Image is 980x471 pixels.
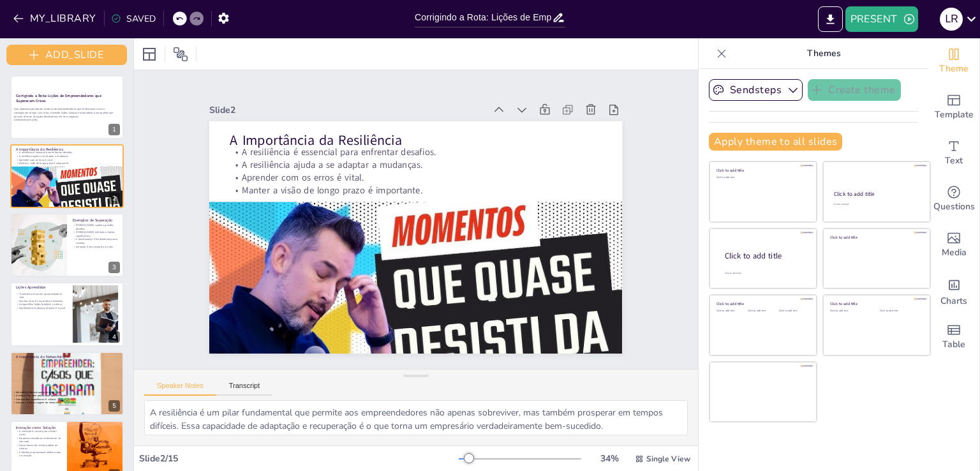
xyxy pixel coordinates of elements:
span: Theme [939,62,969,76]
p: A resiliência é essencial para enfrentar desafios. [230,146,602,158]
strong: Corrigindo a Rota: Lições de Empreendedores que Superaram Crises [16,93,101,103]
div: 3 [108,262,120,273]
div: SAVED [111,13,156,25]
div: Click to add title [725,251,806,262]
p: Aprender com os erros é vital. [230,171,602,184]
p: A eficiência operacional melhora com a inovação. [16,450,61,457]
div: 1 [108,124,120,135]
div: Layout [139,44,160,64]
div: https://cdn.sendsteps.com/images/slides/2025_14_08_03_41-eP38cpErJTHnZBrH.jpegLições AprendidasTr... [10,282,124,346]
div: Click to add title [834,190,919,198]
div: Corrigindo a Rota: Lições de Empreendedores que Superaram CrisesEsta apresentação aborda história... [10,75,124,139]
p: [PERSON_NAME] superou grandes desafios. [73,224,118,231]
button: Apply theme to all slides [709,133,842,151]
div: Add images, graphics, shapes or video [928,222,979,268]
button: MY_LIBRARY [10,8,101,29]
p: [PERSON_NAME] enfrentou reveses significativos. [73,231,118,238]
p: Generated with [URL] [14,118,116,122]
button: L R [940,6,963,32]
div: 5 [108,400,120,412]
p: A Importância da Resiliência [230,131,602,150]
div: Click to add text [779,310,808,313]
div: Add text boxes [928,130,979,176]
div: Change the overall theme [928,38,979,84]
p: A inovação é crucial para reverter crises. [16,429,61,436]
span: Soluções criativas surgem do networking. [16,401,62,404]
span: Single View [646,454,690,464]
div: Click to add body [725,272,805,275]
span: Charts [940,294,967,308]
div: 5 [10,352,124,415]
button: ADD_SLIDE [6,45,127,65]
p: A Importância da Resiliência [16,147,118,152]
div: Click to add text [833,203,918,206]
div: Add ready made slides [928,84,979,130]
textarea: A resiliência é um pilar fundamental que permite aos empreendedores não apenas sobreviver, mas ta... [144,400,688,435]
button: Create theme [808,79,901,101]
span: Table [942,338,965,352]
span: Media [942,246,967,260]
p: Compartilhar lições fortalece a cultura. [16,303,67,307]
div: Click to add text [748,310,776,313]
div: Add a table [928,314,979,360]
div: Click to add title [716,301,808,306]
p: A perseverança é fundamental para o sucesso. [73,238,118,245]
div: Click to add text [830,310,870,313]
p: Novas fontes de receita podem ser criadas. [16,443,61,450]
div: Click to add title [830,234,921,239]
div: Click to add title [716,168,808,173]
div: https://cdn.sendsteps.com/images/logo/sendsteps_logo_white.pnghttps://cdn.sendsteps.com/images/lo... [10,144,124,208]
p: Manter a visão de longo prazo é importante. [230,184,602,197]
div: Slide 2 / 15 [139,452,459,465]
span: O networking abre portas para oportunidades. [16,394,68,397]
p: A resiliência ajuda a se adaptar a mudanças. [16,154,118,158]
span: Text [945,154,963,168]
p: Inovação é uma resposta a crises. [73,245,118,249]
div: Click to add text [716,310,745,313]
p: Empresas inovadoras se destacam no mercado. [16,436,61,443]
button: Speaker Notes [144,382,216,396]
span: Compartilhar experiências é valioso. [16,397,56,400]
p: Analisar erros é uma prática necessária. [16,299,67,303]
div: Slide 2 [209,104,484,116]
p: A resiliência ajuda a se adaptar a mudanças. [230,158,602,171]
div: https://cdn.sendsteps.com/images/slides/2025_14_08_03_41-fAM1K0CitvR7pxGt.jpegExemplos de Superaç... [10,213,124,277]
div: Add charts and graphs [928,268,979,314]
p: Aprender com os erros é vital. [16,158,118,162]
p: Inovação como Solução [16,425,61,430]
span: Position [173,47,188,62]
p: Themes [732,38,916,69]
button: EXPORT_TO_POWERPOINT [818,6,843,32]
p: Manter a visão de longo prazo é importante. [16,161,118,165]
span: Networking oferece apoio durante crises. [16,390,62,393]
button: Sendsteps [709,79,803,101]
p: Lições Aprendidas [16,285,67,290]
div: L R [940,8,963,31]
div: Click to add text [880,310,920,313]
p: Exemplos de Superação [73,218,118,223]
div: 2 [108,193,120,204]
p: A Importância do Networking [16,354,118,359]
p: Esta apresentação aborda histórias de empreendedores que enfrentaram crises e conseguiram corrigi... [14,107,116,118]
div: 4 [108,331,120,343]
button: PRESENT [845,6,918,32]
span: Questions [933,200,975,214]
div: Click to add text [716,176,808,179]
div: Click to add title [830,301,921,306]
p: Implementar mudanças eficazes é crucial. [16,306,67,310]
input: INSERT_TITLE [415,8,552,27]
span: Template [935,108,974,122]
p: A resiliência é essencial para enfrentar desafios. [16,151,118,155]
p: Transformar erros em oportunidades é vital. [16,292,67,299]
div: 34 % [594,452,625,465]
div: Get real-time input from your audience [928,176,979,222]
button: Transcript [216,382,273,396]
